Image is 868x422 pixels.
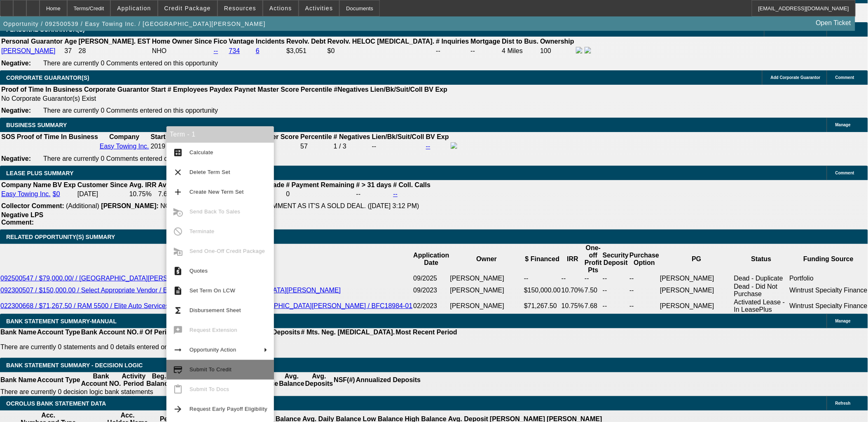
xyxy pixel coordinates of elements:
td: 10.75% [129,190,157,198]
span: Calculate [190,149,213,155]
b: Dist to Bus. [502,38,539,45]
b: Start [151,86,166,93]
a: [PERSON_NAME] [1,47,56,54]
td: 4 Miles [502,46,539,56]
th: NSF(#) [333,372,356,388]
b: [PERSON_NAME]. EST [79,38,150,45]
b: Avg. IRR [129,181,157,188]
a: 6 [256,47,260,54]
b: Paynet Master Score [234,86,299,93]
div: 1 / 3 [334,143,370,150]
b: Customer Since [77,181,128,188]
td: -- [602,283,629,298]
td: -- [561,274,584,283]
td: -- [629,274,660,283]
a: Easy Towing Inc. [100,143,149,150]
th: Proof of Time In Business [1,86,83,94]
td: [PERSON_NAME] [450,274,524,283]
b: Company [109,133,139,140]
td: [PERSON_NAME] [660,274,734,283]
span: There are currently 0 Comments entered on this opportunity [43,107,218,114]
th: Status [734,244,789,274]
span: RELATED OPPORTUNITY(S) SUMMARY [6,234,115,240]
img: linkedin-icon.png [585,47,591,53]
span: Comment [835,171,854,175]
b: Ownership [540,38,574,45]
th: Avg. Balance [278,372,304,388]
td: -- [435,46,469,56]
span: Disbursement Sheet [190,307,241,313]
b: #Negatives [334,86,369,93]
td: -- [602,298,629,314]
td: Wintrust Specialty Finance [789,298,868,314]
a: 092500547 / $79,000.00/ / [GEOGRAPHIC_DATA][PERSON_NAME] [0,275,202,282]
td: Wintrust Specialty Finance [789,283,868,298]
td: No Corporate Guarantor(s) Exist [1,95,451,103]
span: NOT ENOUGH PAY HISTORY TO COMMENT AS IT'S A SOLD DEAL. ([DATE] 3:12 PM) [160,202,419,209]
th: # Mts. Neg. [MEDICAL_DATA]. [301,328,395,336]
span: Opportunity / 092500539 / Easy Towing Inc. / [GEOGRAPHIC_DATA][PERSON_NAME] [3,21,266,27]
a: Open Ticket [813,16,854,30]
th: Application Date [413,244,449,274]
mat-icon: request_quote [173,266,183,276]
b: # Coll. Calls [393,181,431,188]
mat-icon: credit_score [173,365,183,375]
td: -- [629,283,660,298]
a: -- [393,190,398,197]
img: facebook-icon.png [576,47,583,53]
td: Activated Lease - In LeasePlus [734,298,789,314]
b: Avg. One-Off Ptofit Pts. [158,181,231,188]
th: Most Recent Period [395,328,458,336]
b: Fico [214,38,227,45]
b: Vantage [229,38,254,45]
td: 10.70% [561,283,584,298]
mat-icon: clear [173,167,183,177]
td: NHO [152,46,213,56]
b: Incidents [256,38,285,45]
button: Resources [218,0,262,16]
b: Paydex [210,86,233,93]
span: There are currently 0 Comments entered on this opportunity [43,155,218,162]
td: $150,000.00 [524,283,561,298]
span: Resources [224,5,256,12]
b: Revolv. HELOC [MEDICAL_DATA]. [328,38,435,45]
span: CORPORATE GUARANTOR(S) [6,74,89,81]
span: There are currently 0 Comments entered on this opportunity [43,60,218,67]
td: 2019 [150,142,166,151]
b: Negative: [1,60,31,67]
span: Add Corporate Guarantor [771,75,821,80]
b: Revolv. Debt [286,38,326,45]
b: Corporate Guarantor [84,86,149,93]
td: 09/2025 [413,274,449,283]
b: Percentile [300,133,332,140]
b: Collector Comment: [1,202,64,209]
th: Security Deposit [602,244,629,274]
b: Lien/Bk/Suit/Coll [370,86,423,93]
td: -- [372,142,425,151]
b: Negative: [1,107,31,114]
th: Bank Account NO. [81,372,122,388]
td: Portfolio [789,274,868,283]
b: Negative: [1,155,31,162]
td: -- [584,274,602,283]
td: -- [602,274,629,283]
span: Activities [305,5,333,12]
span: Delete Term Set [190,169,230,175]
span: Request Early Payoff Eligibility [190,406,267,412]
p: There are currently 0 statements and 0 details entered on this opportunity [0,343,457,351]
span: LEASE PLUS SUMMARY [6,170,74,176]
span: Create New Term Set [190,189,244,195]
span: Comment [835,75,854,80]
b: Lien/Bk/Suit/Coll [372,133,424,140]
span: Application [117,5,151,12]
th: SOS [1,133,16,141]
th: Avg. Deposits [305,372,334,388]
th: Activity Period [122,372,146,388]
span: Actions [269,5,292,12]
div: Term - 1 [166,126,274,143]
th: Account Type [37,372,81,388]
b: Home Owner Since [152,38,212,45]
b: BV Exp [424,86,447,93]
span: Quotes [190,268,208,274]
b: Percentile [301,86,332,93]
